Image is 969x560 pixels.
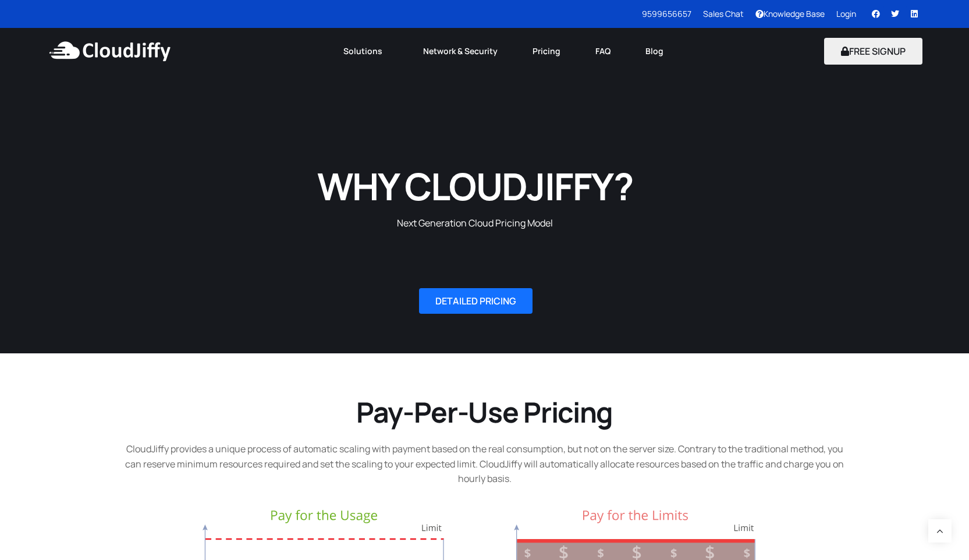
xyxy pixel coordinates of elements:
[836,8,856,19] a: Login
[824,38,922,65] button: FREE SIGNUP
[642,8,691,19] a: 9599656657
[824,45,922,58] a: FREE SIGNUP
[419,288,533,314] a: DETAILED PRICING
[239,216,712,231] p: Next Generation Cloud Pricing Model
[703,8,744,19] a: Sales Chat
[239,162,712,210] h1: WHY CLOUDJIFFY?
[326,38,406,64] a: Solutions
[515,38,578,64] a: Pricing
[755,8,825,19] a: Knowledge Base
[628,38,681,64] a: Blog
[435,296,516,306] span: DETAILED PRICING
[578,38,628,64] a: FAQ
[118,394,851,430] h2: Pay-Per-Use Pricing
[118,442,851,487] p: CloudJiffy provides a unique process of automatic scaling with payment based on the real consumpt...
[406,38,515,64] a: Network & Security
